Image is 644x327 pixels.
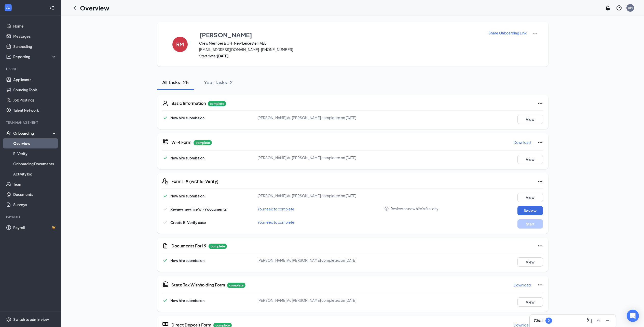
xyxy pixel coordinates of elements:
[171,179,218,184] h5: Form I-9 (with E-Verify)
[6,5,11,10] svg: WorkstreamLogo
[534,318,543,323] h3: Chat
[167,30,193,58] button: RM
[13,54,57,59] div: Reporting
[162,321,168,327] svg: DirectDepositIcon
[13,41,57,52] a: Scheduling
[170,194,204,198] span: New hire submission
[488,30,527,35] p: Share Onboarding Link
[517,297,543,307] button: View
[13,189,57,199] a: Documents
[162,281,168,287] svg: TaxGovernmentIcon
[488,30,527,36] button: Share Onboarding Link
[170,220,206,225] span: Create E-Verify case
[517,206,543,215] button: Review
[517,115,543,124] button: View
[13,31,57,41] a: Messages
[384,206,389,211] svg: Info
[6,317,11,322] svg: Settings
[517,193,543,202] button: View
[199,53,482,58] span: Start date:
[162,219,168,225] svg: Checkmark
[257,115,356,120] span: [PERSON_NAME] Au [PERSON_NAME] completed on [DATE]
[13,159,57,169] a: Onboarding Documents
[170,298,204,303] span: New hire submission
[537,139,543,145] svg: Ellipses
[13,105,57,115] a: Talent Network
[80,4,109,12] h1: Overview
[162,193,168,199] svg: Checkmark
[199,30,482,39] button: [PERSON_NAME]
[170,207,227,211] span: Review new hire’s I-9 documents
[170,116,204,120] span: New hire submission
[13,148,57,159] a: E-Verify
[586,318,592,324] svg: ComposeMessage
[162,79,189,85] div: All Tasks · 25
[6,131,11,136] svg: UserCheck
[13,222,57,233] a: PayrollCrown
[13,21,57,31] a: Home
[6,120,56,125] div: Team Management
[628,6,633,10] div: AM
[517,219,543,229] button: Start
[257,193,356,198] span: [PERSON_NAME] Au [PERSON_NAME] completed on [DATE]
[585,317,593,325] button: ComposeMessage
[594,317,602,325] button: ChevronUp
[171,100,206,106] h5: Basic Information
[6,215,56,219] div: Payroll
[217,54,229,58] strong: [DATE]
[257,258,356,262] span: [PERSON_NAME] Au [PERSON_NAME] completed on [DATE]
[513,281,531,289] button: Download
[605,5,611,11] svg: Notifications
[532,30,538,36] img: More Actions
[13,74,57,85] a: Applicants
[171,140,191,145] h5: W-4 Form
[604,317,612,325] button: Minimize
[257,298,356,303] span: [PERSON_NAME] Au [PERSON_NAME] completed on [DATE]
[6,67,56,71] div: Hiring
[13,199,57,210] a: Surveys
[162,155,168,161] svg: Checkmark
[595,318,601,324] svg: ChevronUp
[537,100,543,106] svg: Ellipses
[199,41,482,46] span: Crew Member BOH · New Leicester-AEL
[391,206,439,211] span: Review on new hire's first day
[13,179,57,189] a: Team
[537,243,543,249] svg: Ellipses
[517,257,543,267] button: View
[199,30,252,39] h3: [PERSON_NAME]
[162,138,168,144] svg: TaxGovernmentIcon
[208,101,226,106] p: complete
[6,54,11,59] svg: Analysis
[49,5,54,10] svg: Collapse
[514,140,531,145] p: Download
[537,178,543,184] svg: Ellipses
[13,85,57,95] a: Sourcing Tools
[171,282,225,288] h5: State Tax Withholding Form
[627,310,639,322] div: Open Intercom Messenger
[162,206,168,212] svg: Checkmark
[162,115,168,121] svg: Checkmark
[170,156,204,160] span: New hire submission
[548,319,550,323] div: 2
[162,100,168,106] svg: User
[537,282,543,288] svg: Ellipses
[517,155,543,164] button: View
[13,169,57,179] a: Activity log
[616,5,622,11] svg: QuestionInfo
[162,257,168,263] svg: Checkmark
[176,43,184,46] h4: RM
[513,138,531,146] button: Download
[72,5,78,11] a: ChevronLeft
[257,220,294,224] span: You need to complete
[13,95,57,105] a: Job Postings
[209,244,227,249] p: complete
[605,318,611,324] svg: Minimize
[227,283,245,288] p: complete
[171,243,207,249] h5: Documents For I 9
[162,297,168,304] svg: Checkmark
[257,207,294,211] span: You need to complete
[162,178,168,184] svg: FormI9EVerifyIcon
[194,140,212,145] p: complete
[13,138,57,148] a: Overview
[199,47,482,52] span: [EMAIL_ADDRESS][DOMAIN_NAME] · [PHONE_NUMBER]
